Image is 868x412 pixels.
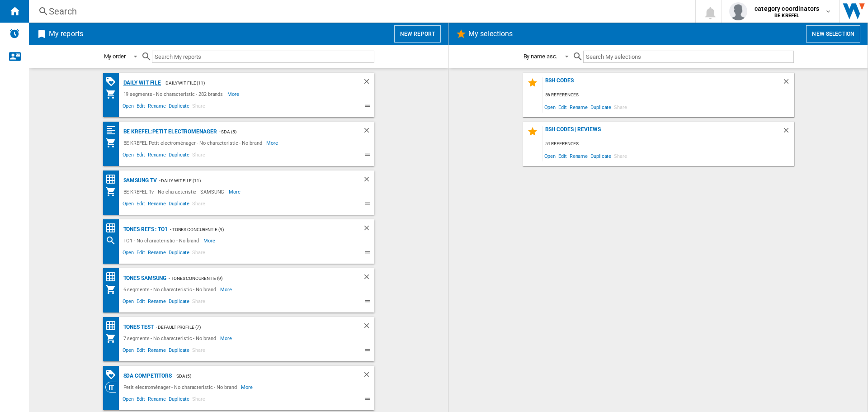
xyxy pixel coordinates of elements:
[191,346,207,357] span: Share
[806,25,860,43] button: New selection
[172,370,344,382] div: - SDA (5)
[782,126,794,138] div: Delete
[363,273,374,284] div: Delete
[105,284,121,295] div: My Assortment
[105,235,121,246] div: Search
[135,151,146,161] span: Edit
[121,395,136,406] span: Open
[217,126,344,137] div: - SDA (5)
[152,51,374,63] input: Search My reports
[105,137,121,148] div: My Assortment
[121,77,161,89] div: Daily WIT file
[135,248,146,259] span: Edit
[524,53,557,60] div: By name asc.
[729,2,747,20] img: profile.jpg
[105,369,121,380] div: PROMOTIONS Matrix
[105,76,121,87] div: PROMOTIONS Matrix
[241,382,254,393] span: More
[568,101,589,113] span: Rename
[121,248,136,259] span: Open
[543,150,557,162] span: Open
[543,126,782,138] div: BSH codes | Reviews
[583,51,793,63] input: Search My selections
[121,102,136,113] span: Open
[105,333,121,344] div: My Assortment
[191,395,207,406] span: Share
[121,382,241,393] div: Petit electroménager - No characteristic - No brand
[557,101,568,113] span: Edit
[135,297,146,308] span: Edit
[121,346,136,357] span: Open
[121,199,136,210] span: Open
[589,150,613,162] span: Duplicate
[167,151,191,161] span: Duplicate
[121,186,229,197] div: BE KREFEL:Tv - No characteristic - SAMSUNG
[227,89,241,99] span: More
[121,297,136,308] span: Open
[146,297,167,308] span: Rename
[167,248,191,259] span: Duplicate
[121,273,167,284] div: Tones Samsung
[191,151,207,161] span: Share
[467,25,514,43] h2: My selections
[121,284,221,295] div: 6 segments - No characteristic - No brand
[146,102,167,113] span: Rename
[363,175,374,186] div: Delete
[157,175,344,186] div: - Daily WIT File (11)
[121,137,267,148] div: BE KREFEL:Petit electroménager - No characteristic - No brand
[613,150,628,162] span: Share
[363,77,374,89] div: Delete
[167,102,191,113] span: Duplicate
[135,395,146,406] span: Edit
[191,199,207,210] span: Share
[121,126,217,137] div: BE KREFEL:Petit electromenager
[168,224,344,235] div: - Tones concurentie (9)
[543,101,557,113] span: Open
[105,223,121,234] div: Price Matrix
[135,346,146,357] span: Edit
[154,322,344,333] div: - Default profile (7)
[220,333,233,344] span: More
[121,224,168,235] div: Tones refs : TO1
[774,13,799,19] b: BE KREFEL
[191,102,207,113] span: Share
[105,174,121,185] div: Price Matrix
[782,77,794,90] div: Delete
[105,125,121,136] div: Quartiles grid
[167,395,191,406] span: Duplicate
[161,77,344,89] div: - Daily WIT File (11)
[166,273,344,284] div: - Tones concurentie (9)
[146,248,167,259] span: Rename
[755,4,819,13] span: category coordinators
[49,5,672,18] div: Search
[121,89,228,99] div: 19 segments - No characteristic - 282 brands
[613,101,628,113] span: Share
[167,199,191,210] span: Duplicate
[543,90,794,101] div: 56 references
[167,297,191,308] span: Duplicate
[363,224,374,235] div: Delete
[146,395,167,406] span: Rename
[266,137,279,148] span: More
[121,333,221,344] div: 7 segments - No characteristic - No brand
[543,77,782,90] div: BSH Codes
[105,186,121,197] div: My Assortment
[191,248,207,259] span: Share
[146,199,167,210] span: Rename
[9,28,20,39] img: alerts-logo.svg
[146,151,167,161] span: Rename
[203,235,217,246] span: More
[589,101,613,113] span: Duplicate
[229,186,242,197] span: More
[135,199,146,210] span: Edit
[105,382,121,393] div: Category View
[568,150,589,162] span: Rename
[363,370,374,382] div: Delete
[47,25,85,43] h2: My reports
[543,138,794,150] div: 54 references
[220,284,233,295] span: More
[363,322,374,333] div: Delete
[191,297,207,308] span: Share
[121,235,204,246] div: TO1 - No characteristic - No brand
[394,25,441,43] button: New report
